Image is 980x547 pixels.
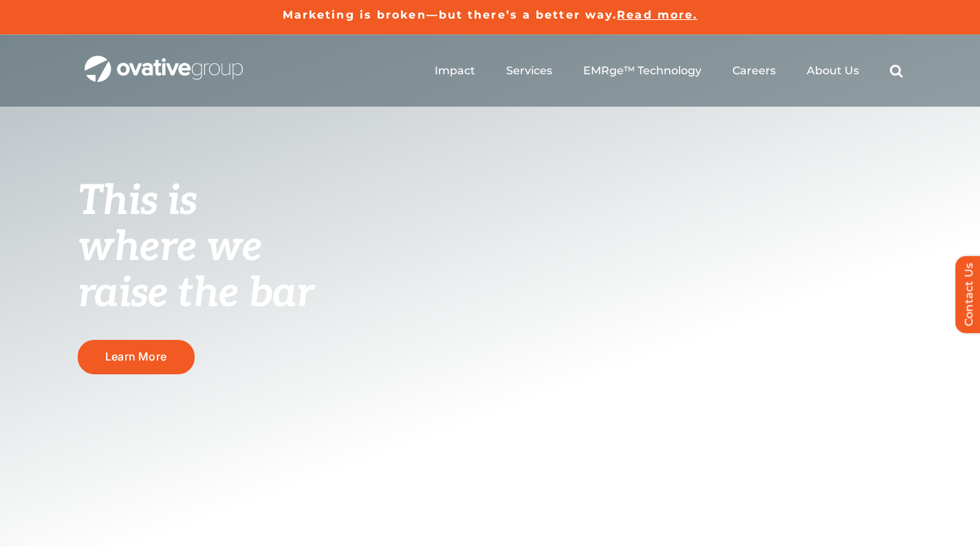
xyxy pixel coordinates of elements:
[105,350,166,363] span: Learn More
[78,340,195,374] a: Learn More
[78,177,197,226] span: This is
[583,64,701,78] a: EMRge™ Technology
[617,8,697,21] a: Read more.
[435,64,475,78] a: Impact
[283,8,618,21] a: Marketing is broken—but there’s a better way.
[732,64,776,78] a: Careers
[78,223,314,319] span: where we raise the bar
[435,49,903,93] nav: Menu
[807,64,859,78] a: About Us
[85,54,243,67] a: OG_Full_horizontal_WHT
[506,64,552,78] a: Services
[890,64,903,78] a: Search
